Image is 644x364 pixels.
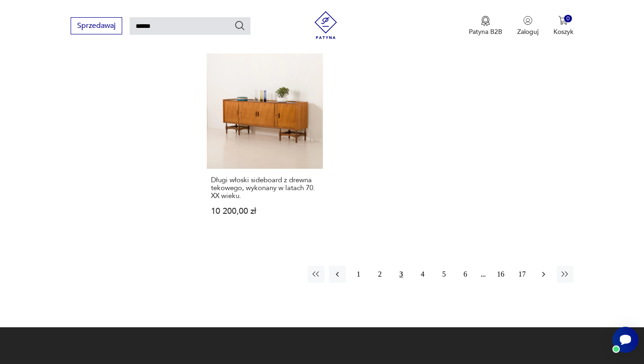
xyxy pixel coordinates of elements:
[514,266,531,283] button: 17
[71,17,122,34] button: Sprzedawaj
[457,266,474,283] button: 6
[211,207,318,215] p: 10 200,00 zł
[436,266,453,283] button: 5
[469,16,502,36] button: Patyna B2B
[481,16,490,26] img: Ikona medalu
[234,20,245,31] button: Szukaj
[393,266,410,283] button: 3
[564,15,572,23] div: 0
[612,327,638,353] iframe: Smartsupp widget button
[71,23,122,30] a: Sprzedawaj
[469,27,502,36] p: Patyna B2B
[523,16,532,25] img: Ikonka użytkownika
[493,266,509,283] button: 16
[469,16,502,36] a: Ikona medaluPatyna B2B
[211,176,318,200] h3: Długi włoski sideboard z drewna tekowego, wykonany w latach 70. XX wieku.
[207,53,322,233] a: Długi włoski sideboard z drewna tekowego, wykonany w latach 70. XX wieku.Długi włoski sideboard z...
[553,27,573,36] p: Koszyk
[372,266,388,283] button: 2
[350,266,367,283] button: 1
[414,266,431,283] button: 4
[553,16,573,36] button: 0Koszyk
[559,16,568,25] img: Ikona koszyka
[517,27,539,36] p: Zaloguj
[517,16,539,36] button: Zaloguj
[312,11,340,39] img: Patyna - sklep z meblami i dekoracjami vintage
